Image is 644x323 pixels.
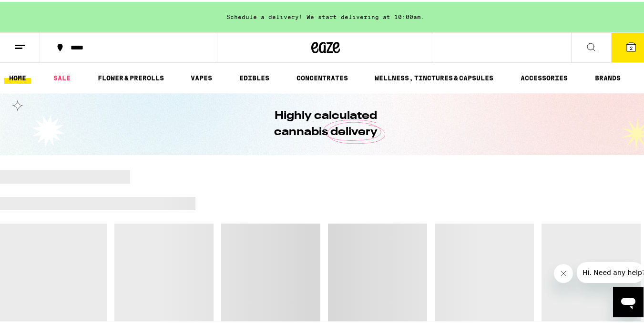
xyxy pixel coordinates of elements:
img: 81f27c5c-57f6-44aa-9514-2feda04d171f.png [344,81,355,91]
span: Hi. Need any help? [6,7,69,14]
iframe: Close message [554,262,573,281]
img: star.png [36,75,46,85]
div: Refer a friend with [PERSON_NAME] [45,54,161,78]
div: Give $30, Get $40! [43,30,221,54]
a: EDIBLES [235,70,274,82]
a: SALE [49,70,75,82]
button: Redirect to URL [248,34,370,64]
span: 2 [630,43,633,49]
h1: Highly calculated cannabis delivery [247,106,404,138]
iframe: Button to launch messaging window [613,285,644,315]
a: WELLNESS, TINCTURES & CAPSULES [370,70,498,82]
a: HOME [4,70,31,82]
a: CONCENTRATES [292,70,353,82]
a: ACCESSORIES [516,70,572,82]
img: Vector.png [348,0,399,38]
a: BRANDS [590,70,625,82]
iframe: Message from company [577,260,644,281]
a: FLOWER & PREROLLS [93,70,169,82]
a: VAPES [186,70,217,82]
img: smile_yellow.png [5,12,33,39]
